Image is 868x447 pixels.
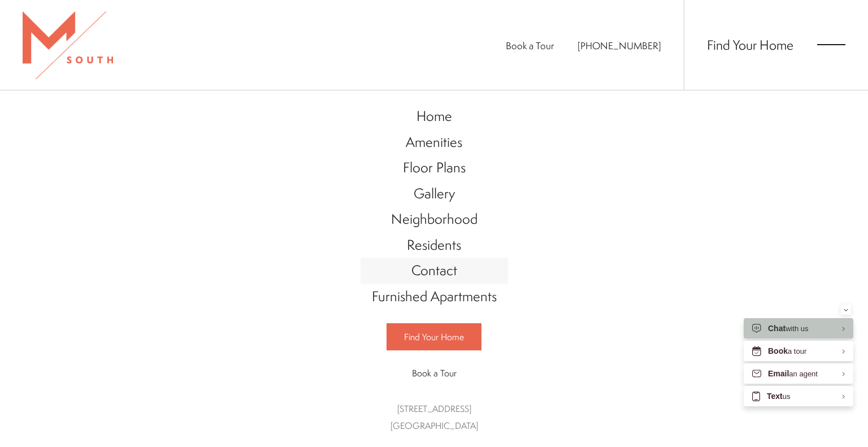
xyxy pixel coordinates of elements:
span: Furnished Apartments [372,287,497,306]
a: Go to Home [361,103,508,129]
span: Book a Tour [412,367,457,379]
a: Go to Furnished Apartments (opens in a new tab) [361,284,508,310]
span: Contact [411,261,457,280]
span: Neighborhood [391,209,478,228]
span: Find Your Home [404,331,464,343]
a: Find Your Home [387,323,481,350]
img: MSouth [23,11,113,79]
button: Open Menu [817,40,845,50]
a: Call Us at 813-570-8014 [578,39,661,52]
a: Find Your Home [707,36,793,54]
span: Gallery [414,184,455,203]
a: Book a Tour [506,39,554,52]
div: Main [361,92,508,445]
a: Go to Floor Plans [361,155,508,181]
span: Home [416,106,452,125]
a: Go to Residents [361,232,508,258]
a: Book a Tour [387,360,481,386]
span: Amenities [406,132,462,151]
a: Go to Contact [361,258,508,284]
span: Floor Plans [403,158,466,177]
a: Get Directions to 5110 South Manhattan Avenue Tampa, FL 33611 [390,402,478,432]
a: Go to Neighborhood [361,206,508,232]
span: [PHONE_NUMBER] [578,39,661,52]
a: Go to Gallery [361,181,508,207]
a: Go to Amenities [361,129,508,155]
span: Residents [407,235,461,254]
